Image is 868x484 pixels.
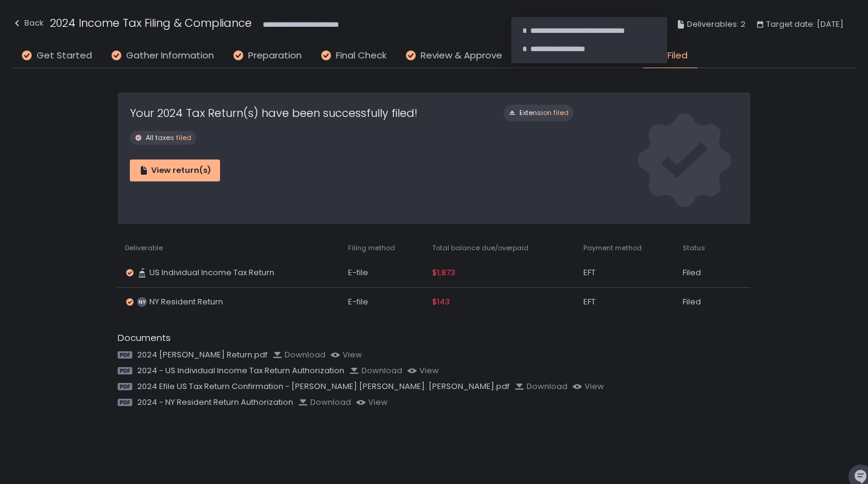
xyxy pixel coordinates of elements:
div: Filed [683,267,719,278]
span: 2024 Efile US Tax Return Confirmation - [PERSON_NAME] [PERSON_NAME]. [PERSON_NAME].pdf [137,381,510,392]
span: Filing method [348,244,395,253]
div: Filed [683,296,719,307]
div: E-file [348,296,418,307]
div: Documents [118,331,750,345]
span: US Individual Income Tax Return [149,267,274,278]
div: View return(s) [139,165,211,176]
span: 2024 [PERSON_NAME] Return.pdf [137,349,268,360]
span: Deliverable [125,244,163,253]
span: $1,873 [432,267,455,278]
span: Review & Approve [421,49,502,63]
button: Download [272,349,325,360]
div: Back [12,16,44,30]
span: Gather Information [126,49,214,63]
span: Final Check [336,49,386,63]
span: EFT [583,267,596,278]
span: Target date: [DATE] [766,17,844,32]
span: Extension filed [519,108,569,117]
div: E-file [348,267,418,278]
button: Download [514,381,567,392]
button: view [572,381,604,392]
span: Status [683,244,705,253]
button: Download [298,397,351,408]
button: view [356,397,388,408]
button: view [330,349,362,360]
span: 2024 - US Individual Income Tax Return Authorization [137,365,344,376]
span: Deliverables: 2 [687,17,745,32]
span: NY Resident Return [149,296,223,307]
span: $143 [432,296,450,307]
span: Payment method [583,244,642,253]
h1: Your 2024 Tax Return(s) have been successfully filed! [130,105,418,121]
span: Filed [667,49,688,63]
span: Get Started [37,49,92,63]
span: EFT [583,296,596,307]
button: view [407,365,439,376]
span: Total balance due/overpaid [432,244,528,253]
span: 2024 - NY Resident Return Authorization [137,397,293,408]
text: NY [138,298,146,306]
span: Preparation [248,49,302,63]
span: All taxes filed [146,133,191,142]
button: Back [12,15,44,35]
h1: 2024 Income Tax Filing & Compliance [50,15,252,31]
button: View return(s) [130,160,220,181]
button: Download [349,365,402,376]
span: Submit to Authorities [536,49,633,63]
